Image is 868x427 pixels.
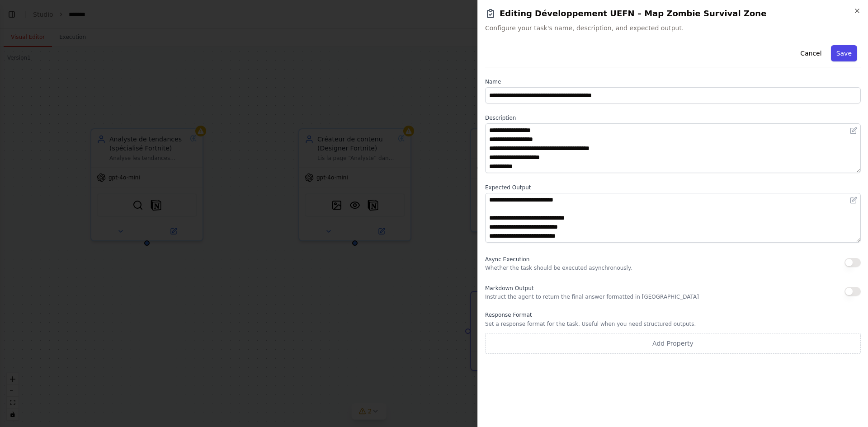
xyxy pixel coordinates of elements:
[485,320,861,328] p: Set a response format for the task. Useful when you need structured outputs.
[485,7,861,20] h2: Editing Développement UEFN – Map Zombie Survival Zone
[485,293,699,300] p: Instruct the agent to return the final answer formatted in [GEOGRAPHIC_DATA]
[485,184,861,191] label: Expected Output
[831,45,857,61] button: Save
[485,333,861,354] button: Add Property
[485,285,533,291] span: Markdown Output
[795,45,827,61] button: Cancel
[485,23,861,33] span: Configure your task's name, description, and expected output.
[485,264,632,272] p: Whether the task should be executed asynchronously.
[485,78,861,85] label: Name
[848,195,859,206] button: Open in editor
[485,114,861,122] label: Description
[848,125,859,136] button: Open in editor
[485,256,529,263] span: Async Execution
[485,311,861,319] label: Response Format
